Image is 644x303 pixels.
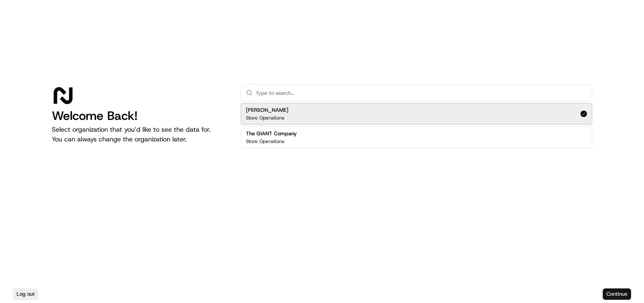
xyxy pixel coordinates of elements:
[256,85,587,101] input: Type to search...
[52,109,228,123] h1: Welcome Back!
[13,288,38,300] button: Log out
[52,125,228,144] p: Select organization that you’d like to see the data for. You can always change the organization l...
[603,288,631,300] button: Continue
[246,115,284,121] p: Store Operations
[246,130,297,137] h2: The GIANT Company
[246,107,288,114] h2: [PERSON_NAME]
[241,101,592,150] div: Suggestions
[246,138,284,145] p: Store Operations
